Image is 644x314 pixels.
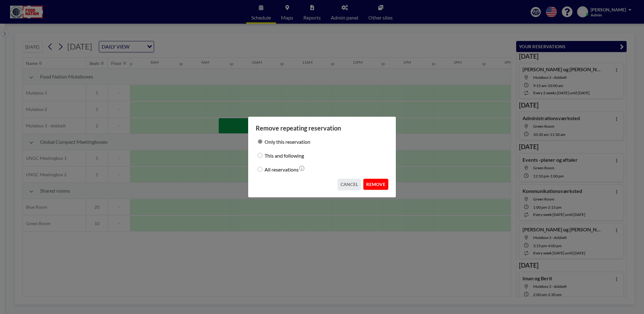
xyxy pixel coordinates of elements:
[363,179,388,190] button: REMOVE
[338,179,361,190] button: CANCEL
[265,151,304,160] label: This and following
[265,165,299,174] label: All reservations
[256,124,388,132] h3: Remove repeating reservation
[265,137,310,146] label: Only this reservation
